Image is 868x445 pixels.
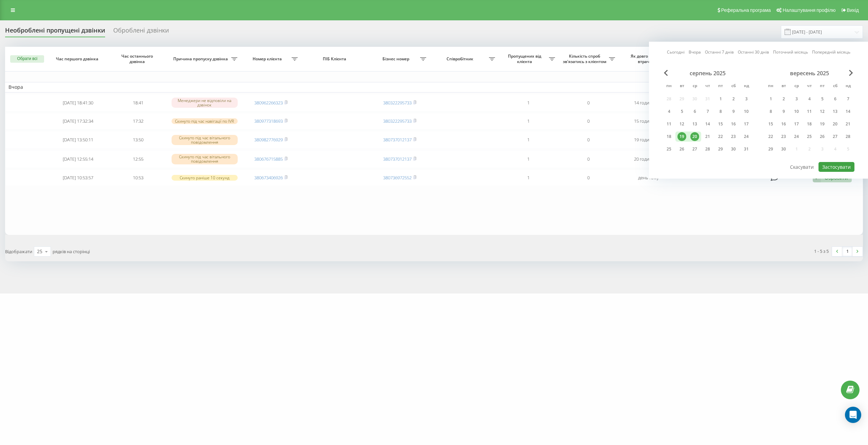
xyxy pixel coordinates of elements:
[740,106,753,117] div: нд 10 серп 2025 р.
[830,81,840,92] abbr: субота
[842,119,854,129] div: нд 21 вер 2025 р.
[849,70,853,76] span: Next Month
[690,132,699,141] div: 20
[690,107,699,116] div: 6
[665,145,673,154] div: 25
[766,145,775,154] div: 29
[783,7,835,13] span: Налаштування профілю
[383,100,412,106] a: 380322295733
[803,94,816,104] div: чт 4 вер 2025 р.
[816,119,829,129] div: пт 19 вер 2025 р.
[831,95,840,103] div: 6
[829,132,842,142] div: сб 27 вер 2025 р.
[690,145,699,154] div: 27
[689,49,701,55] a: Вчора
[688,119,701,129] div: ср 13 серп 2025 р.
[729,95,738,103] div: 2
[764,144,777,154] div: пн 29 вер 2025 р.
[5,248,32,255] span: Відображати
[727,94,740,104] div: сб 2 серп 2025 р.
[558,131,618,149] td: 0
[727,106,740,117] div: сб 9 серп 2025 р.
[764,106,777,117] div: пн 8 вер 2025 р.
[786,162,817,172] button: Скасувати
[817,81,827,92] abbr: п’ятниця
[714,94,727,104] div: пт 1 серп 2025 р.
[790,94,803,104] div: ср 3 вер 2025 р.
[663,144,675,154] div: пн 25 серп 2025 р.
[665,107,673,116] div: 4
[502,54,549,64] span: Пропущених від клієнта
[172,98,238,108] div: Менеджери не відповіли на дзвінок
[742,120,751,128] div: 17
[114,54,162,64] span: Час останнього дзвінка
[816,106,829,117] div: пт 12 вер 2025 р.
[703,120,712,128] div: 14
[53,248,90,255] span: рядків на сторінці
[677,145,686,154] div: 26
[812,49,850,55] a: Попередній місяць
[690,120,699,128] div: 13
[677,81,687,92] abbr: вівторок
[308,56,363,62] span: ПІБ Клієнта
[618,131,678,149] td: 19 годин тому
[37,248,42,255] div: 25
[688,106,701,117] div: ср 6 серп 2025 р.
[766,132,775,141] div: 22
[664,70,668,76] span: Previous Month
[844,132,852,141] div: 28
[831,132,840,141] div: 27
[703,107,712,116] div: 7
[714,119,727,129] div: пт 15 серп 2025 р.
[48,94,108,112] td: [DATE] 18:41:30
[738,49,769,55] a: Останні 30 днів
[773,49,808,55] a: Поточний місяць
[792,107,801,116] div: 10
[790,132,803,142] div: ср 24 вер 2025 р.
[618,169,678,186] td: день тому
[844,95,852,103] div: 7
[777,119,790,129] div: вт 16 вер 2025 р.
[818,162,854,172] button: Застосувати
[254,118,283,124] a: 380977318693
[663,106,675,117] div: пн 4 серп 2025 р.
[779,107,788,116] div: 9
[113,27,169,37] div: Оброблені дзвінки
[172,135,238,145] div: Скинуто під час вітального повідомлення
[842,132,854,142] div: нд 28 вер 2025 р.
[777,144,790,154] div: вт 30 вер 2025 р.
[714,132,727,142] div: пт 22 серп 2025 р.
[172,56,231,62] span: Причина пропуску дзвінка
[498,169,558,186] td: 1
[847,7,859,13] span: Вихід
[701,144,714,154] div: чт 28 серп 2025 р.
[675,132,688,142] div: вт 19 серп 2025 р.
[740,132,753,142] div: нд 24 серп 2025 р.
[843,81,853,92] abbr: неділя
[716,132,725,141] div: 22
[625,54,672,64] span: Як довго дзвінок втрачено
[814,248,829,255] div: 1 - 5 з 5
[558,113,618,129] td: 0
[677,120,686,128] div: 12
[558,169,618,186] td: 0
[373,56,420,62] span: Бізнес номер
[829,94,842,104] div: сб 6 вер 2025 р.
[777,132,790,142] div: вт 23 вер 2025 р.
[818,120,827,128] div: 19
[618,150,678,168] td: 20 годин тому
[742,95,751,103] div: 3
[842,106,854,117] div: нд 14 вер 2025 р.
[5,82,863,92] td: Вчора
[844,107,852,116] div: 14
[677,107,686,116] div: 5
[766,81,776,92] abbr: понеділок
[383,156,412,162] a: 380737012137
[803,119,816,129] div: чт 18 вер 2025 р.
[790,106,803,117] div: ср 10 вер 2025 р.
[740,144,753,154] div: нд 31 серп 2025 р.
[766,107,775,116] div: 8
[108,94,168,112] td: 18:41
[842,247,852,256] a: 1
[764,94,777,104] div: пн 1 вер 2025 р.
